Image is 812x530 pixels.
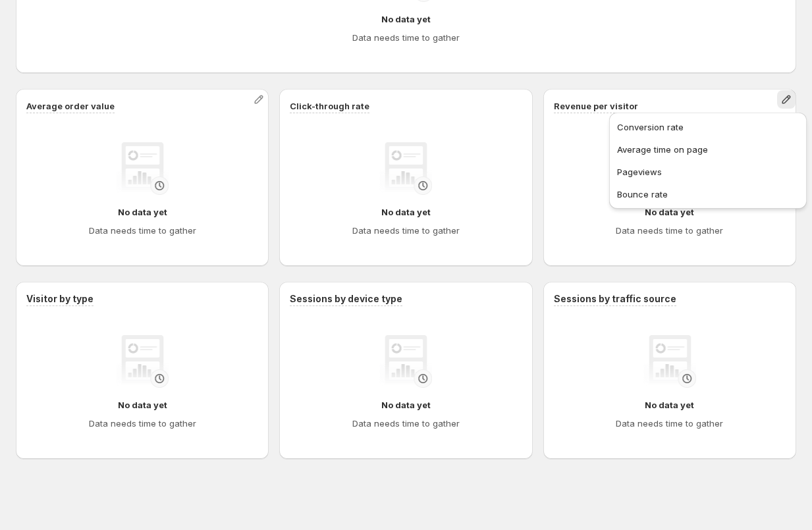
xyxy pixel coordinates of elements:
img: No data yet [379,335,432,388]
button: Pageviews [613,161,803,182]
h4: Data needs time to gather [352,31,460,44]
img: No data yet [116,142,169,195]
h4: No data yet [381,398,431,411]
h3: Click-through rate [290,99,369,113]
img: No data yet [379,142,432,195]
img: No data yet [116,335,169,388]
h4: Data needs time to gather [89,224,196,237]
h4: No data yet [381,13,431,26]
h3: Average order value [26,99,115,113]
h4: No data yet [645,398,694,411]
span: Bounce rate [617,189,668,199]
button: Bounce rate [613,184,803,205]
span: Pageviews [617,167,662,177]
h4: Data needs time to gather [616,224,723,237]
h4: Data needs time to gather [616,417,723,430]
button: Average time on page [613,139,803,160]
button: Conversion rate [613,117,803,138]
h4: Data needs time to gather [352,417,460,430]
h4: Data needs time to gather [352,224,460,237]
h4: No data yet [118,398,167,411]
h4: No data yet [118,205,167,219]
span: Average time on page [617,144,708,155]
h4: No data yet [381,205,431,219]
h3: Revenue per visitor [554,99,638,113]
h3: Sessions by device type [290,292,402,305]
span: Conversion rate [617,122,684,132]
h3: Visitor by type [26,292,94,305]
h3: Sessions by traffic source [554,292,676,305]
img: No data yet [643,335,696,388]
h4: Data needs time to gather [89,417,196,430]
